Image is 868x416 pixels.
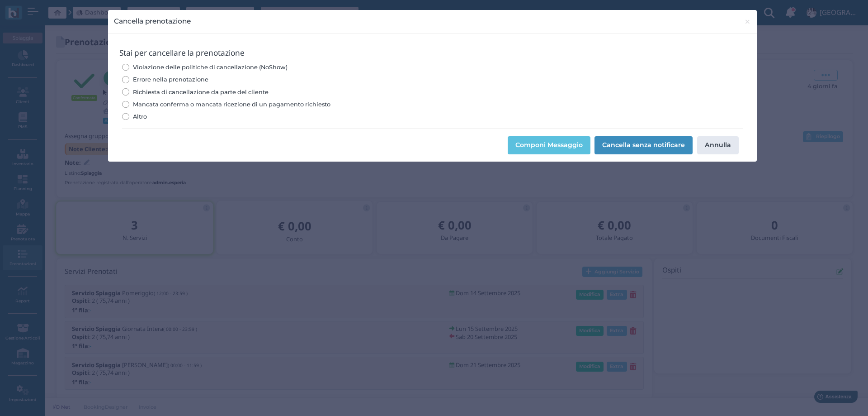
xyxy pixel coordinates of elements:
input: Errore nella prenotazione [122,76,129,83]
h4: Cancella prenotazione [114,16,191,26]
span: Violazione delle politiche di cancellazione (NoShow) [133,63,288,72]
span: Errore nella prenotazione [133,75,208,84]
button: Annulla [697,136,739,154]
input: Richiesta di cancellazione da parte del cliente [122,88,129,95]
input: Mancata conferma o mancata ricezione di un pagamento richiesto [122,101,129,108]
button: Componi Messaggio [508,136,590,154]
span: Altro [133,112,147,121]
button: Cancella senza notificare [594,136,693,154]
input: Altro [122,113,129,120]
span: Assistenza [27,7,60,14]
input: Violazione delle politiche di cancellazione (NoShow) [122,64,129,71]
span: Richiesta di cancellazione da parte del cliente [133,88,269,96]
span: Stai per cancellare la prenotazione [119,48,245,57]
span: Mancata conferma o mancata ricezione di un pagamento richiesto [133,100,330,109]
span: × [744,16,751,28]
